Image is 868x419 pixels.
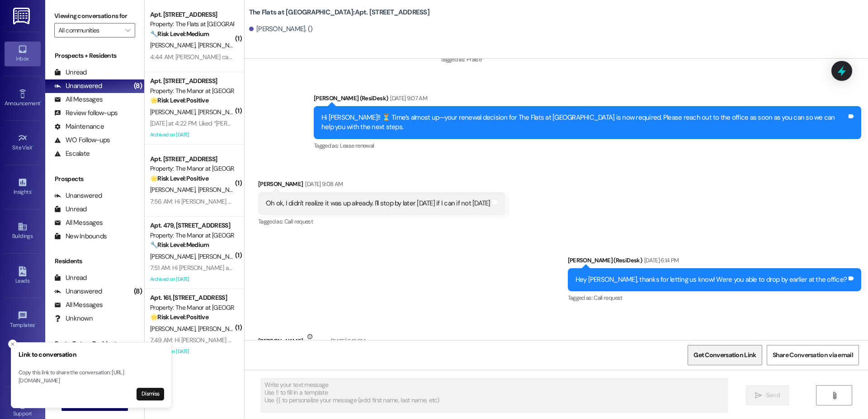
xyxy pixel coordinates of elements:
div: Unread [54,205,87,214]
div: New Inbounds [54,232,107,241]
div: Neutral [305,332,326,351]
a: Inbox [5,42,41,66]
a: Templates • [5,308,41,332]
h3: Link to conversation [19,350,164,359]
div: Unanswered [54,287,102,296]
strong: 🌟 Risk Level: Positive [150,313,208,321]
span: Send [766,391,780,400]
span: Get Conversation Link [693,350,756,360]
div: Apt. [STREET_ADDRESS] [150,76,234,86]
span: Lease renewal [340,142,374,149]
div: Apt. 161, [STREET_ADDRESS] [150,293,234,303]
div: Prospects + Residents [45,51,144,61]
button: Dismiss [137,388,164,400]
div: All Messages [54,300,103,310]
div: Unanswered [54,81,102,91]
span: [PERSON_NAME] [198,325,243,333]
div: Unread [54,273,87,283]
button: Send [745,385,789,405]
a: Account [5,352,41,377]
div: [PERSON_NAME] [258,332,738,354]
strong: 🌟 Risk Level: Positive [150,96,208,104]
div: 7:51 AM: Hi [PERSON_NAME] and [PERSON_NAME], Reminder: Join us for breakfast starting at 9:30 AM ... [150,264,503,272]
strong: 🔧 Risk Level: Medium [150,241,209,249]
div: 4:44 AM: [PERSON_NAME] can you open a request for maintenance to stop by and look at the Dryer ? [150,53,418,61]
div: [DATE] 6:16 PM [329,336,366,346]
div: Hey [PERSON_NAME], thanks for letting us know! Were you able to drop by earlier at the office? [576,275,847,284]
span: • [35,321,36,327]
div: [DATE] 6:14 PM [642,256,679,265]
div: Tagged as: [440,53,861,66]
div: All Messages [54,95,103,104]
div: Review follow-ups [54,108,118,118]
img: ResiDesk Logo [13,8,32,24]
span: Call request [284,218,313,225]
div: Maintenance [54,122,104,131]
b: The Flats at [GEOGRAPHIC_DATA]: Apt. [STREET_ADDRESS] [249,8,429,17]
div: Escalate [54,149,90,158]
div: All Messages [54,218,103,228]
span: [PERSON_NAME] [150,325,198,333]
span: Call request [594,294,622,302]
div: 7:56 AM: Hi [PERSON_NAME] and [PERSON_NAME], Reminder: Join us for breakfast starting at 9:30 AM ... [150,197,505,205]
span: Praise [467,56,481,63]
button: Close toast [8,340,17,349]
div: Apt. 479, [STREET_ADDRESS] [150,221,234,230]
div: Apt. [STREET_ADDRESS] [150,154,234,164]
strong: 🌟 Risk Level: Positive [150,174,208,182]
i:  [755,392,762,399]
a: Insights • [5,175,41,199]
div: [PERSON_NAME] [258,179,505,192]
div: Archived on [DATE] [149,274,235,285]
div: (8) [132,284,144,298]
p: Copy this link to share the conversation: [URL][DOMAIN_NAME] [19,369,164,385]
div: Tagged as: [314,139,861,152]
button: Get Conversation Link [688,345,762,365]
span: [PERSON_NAME] [150,108,198,116]
div: Property: The Flats at [GEOGRAPHIC_DATA] [150,19,234,29]
button: Share Conversation via email [767,345,859,365]
a: Buildings [5,219,41,243]
label: Viewing conversations for [54,9,135,23]
div: Oh ok, I didn't realize it was up already. I'll stop by later [DATE] if I can if not [DATE] [266,199,491,208]
div: Tagged as: [568,291,862,304]
div: Archived on [DATE] [149,129,235,140]
div: [PERSON_NAME]. () [249,24,313,34]
div: WO Follow-ups [54,135,110,145]
div: Prospects [45,174,144,184]
div: [PERSON_NAME] (ResiDesk) [314,93,861,106]
div: [PERSON_NAME] (ResiDesk) [568,256,862,268]
div: Property: The Manor at [GEOGRAPHIC_DATA] [150,86,234,96]
span: • [31,187,33,194]
span: [PERSON_NAME] [150,252,198,261]
div: Residents [45,256,144,266]
span: Share Conversation via email [773,350,853,360]
div: Unread [54,68,87,77]
div: Property: The Manor at [GEOGRAPHIC_DATA] [150,164,234,173]
span: • [40,99,42,105]
a: Site Visit • [5,130,41,155]
span: • [33,143,34,149]
i:  [125,27,130,34]
div: Hi [PERSON_NAME]!! ⏳ Time’s almost up—your renewal decision for The Flats at [GEOGRAPHIC_DATA] is... [321,113,847,132]
div: Property: The Manor at [GEOGRAPHIC_DATA] [150,303,234,312]
span: [PERSON_NAME] [198,41,243,49]
a: Leads [5,264,41,288]
div: Tagged as: [258,215,505,228]
span: [PERSON_NAME] [198,252,243,261]
span: [PERSON_NAME] [150,41,198,49]
div: Archived on [DATE] [149,346,235,357]
div: Unanswered [54,191,102,200]
span: [PERSON_NAME] [198,186,243,194]
strong: 🔧 Risk Level: Medium [150,30,209,38]
div: (8) [132,79,144,93]
input: All communities [58,23,121,37]
div: Apt. [STREET_ADDRESS] [150,10,234,19]
div: [DATE] 9:08 AM [303,179,343,189]
div: Unknown [54,314,93,323]
div: Property: The Manor at [GEOGRAPHIC_DATA] [150,231,234,240]
div: [DATE] 9:07 AM [388,93,427,103]
i:  [831,392,838,399]
span: [PERSON_NAME] [198,108,243,116]
span: [PERSON_NAME] [150,186,198,194]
